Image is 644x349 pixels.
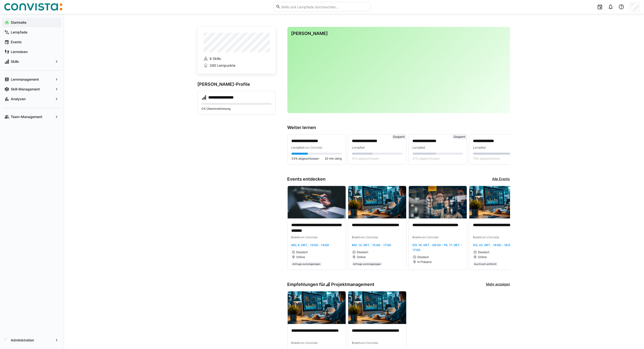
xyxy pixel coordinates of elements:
[473,157,500,161] span: 79% abgeschlossen
[352,146,365,149] span: Lernpfad
[413,157,440,161] span: 47% abgeschlossen
[292,243,329,247] span: Mo, 6. Okt. · 12:00 - 14:00
[291,31,506,36] h3: [PERSON_NAME]
[478,255,487,259] span: Online
[325,157,342,161] span: 20 min übrig
[473,243,512,247] span: Do, 23. Okt. · 16:00 - 18:00
[492,176,510,182] a: Alle Events
[486,282,510,287] a: Mehr anzeigen
[413,235,421,239] span: Event
[409,186,467,219] img: image
[292,235,299,239] span: Event
[357,255,366,259] span: Online
[348,291,406,324] img: image
[281,5,368,9] input: Skills und Lernpfade durchsuchen…
[454,135,465,139] span: Gesperrt
[418,260,432,264] span: In Präsenz
[198,82,276,87] h3: [PERSON_NAME]-Profile
[296,255,305,259] span: Online
[469,186,528,219] img: image
[421,235,439,239] span: von Convista
[352,243,391,247] span: Mo, 13. Okt. · 15:00 - 17:00
[292,146,304,149] span: Lernpfad
[352,341,360,345] span: Event
[360,341,378,345] span: von Convista
[393,135,405,139] span: Gesperrt
[292,341,299,345] span: Event
[288,186,346,219] img: image
[418,255,429,259] span: Deutsch
[293,262,321,265] span: Anfrage zurückgezogen
[287,125,510,130] h3: Weiter lernen
[474,262,497,265] span: Aus Event entfernt
[202,107,272,111] p: 0% Übereinstimmung
[473,235,481,239] span: Event
[210,56,221,61] span: 9 Skills
[292,157,319,161] span: 33% abgeschlossen
[352,235,360,239] span: Event
[296,250,308,254] span: Deutsch
[299,235,317,239] span: von Convista
[353,262,381,265] span: Anfrage zurückgezogen
[210,63,235,68] span: 340 Lernpunkte
[413,146,425,149] span: Lernpfad
[299,341,317,345] span: von Convista
[287,282,375,287] h3: Empfehlungen für
[481,235,499,239] span: von Convista
[357,250,369,254] span: Deutsch
[352,157,379,161] span: 41% abgeschlossen
[473,146,486,149] span: Lernpfad
[288,291,346,324] img: image
[348,186,406,219] img: image
[413,243,462,252] span: Do, 16. Okt. · 09:30 - Fr, 17. Okt. · 17:00
[304,146,322,149] span: von Convista
[478,250,490,254] span: Deutsch
[287,176,326,182] h3: Events entdecken
[331,282,374,287] span: Projektmanagement
[203,56,270,61] a: 9 Skills
[360,235,378,239] span: von Convista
